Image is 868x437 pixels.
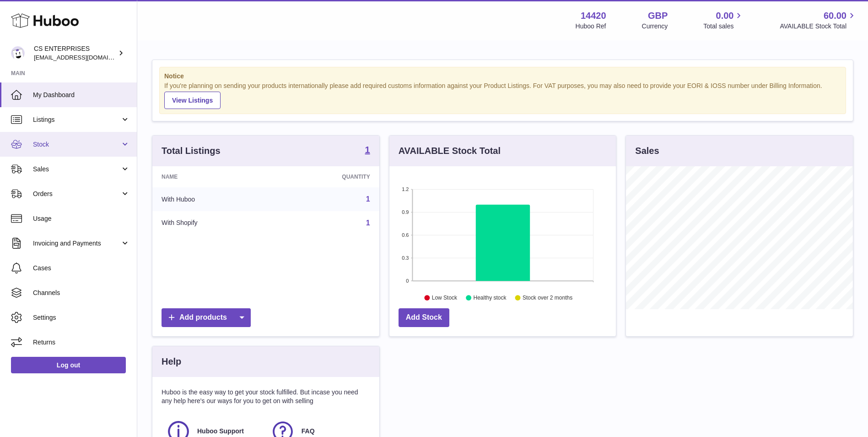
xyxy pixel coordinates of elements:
a: 1 [365,145,370,156]
span: 0.00 [716,10,734,22]
text: 0.3 [402,255,409,261]
text: 0.9 [402,209,409,215]
span: My Dashboard [33,91,130,99]
div: Currency [642,22,668,31]
a: 1 [366,195,370,203]
h3: Help [162,355,181,368]
text: 0.6 [402,232,409,238]
a: 0.00 Total sales [703,10,744,31]
a: View Listings [164,92,221,109]
span: Settings [33,313,130,322]
a: Log out [11,357,126,373]
h3: AVAILABLE Stock Total [399,145,501,157]
td: With Huboo [152,187,275,211]
div: If you're planning on sending your products internationally please add required customs informati... [164,82,841,109]
span: [EMAIL_ADDRESS][DOMAIN_NAME] [34,54,135,61]
span: Orders [33,190,120,198]
span: Total sales [703,22,744,31]
text: 0 [406,278,409,284]
strong: 1 [365,145,370,154]
span: 60.00 [824,10,846,22]
p: Huboo is the easy way to get your stock fulfilled. But incase you need any help here's our ways f... [162,388,370,405]
span: Channels [33,289,130,297]
span: Usage [33,214,130,223]
strong: GBP [648,10,668,22]
th: Name [152,166,275,187]
span: Sales [33,165,120,174]
strong: 14420 [581,10,606,22]
a: 60.00 AVAILABLE Stock Total [780,10,857,31]
h3: Total Listings [162,145,221,157]
span: FAQ [302,427,315,436]
strong: Notice [164,72,841,81]
img: internalAdmin-14420@internal.huboo.com [11,46,25,60]
a: Add products [162,308,251,327]
text: Stock over 2 months [523,295,572,301]
th: Quantity [275,166,379,187]
span: AVAILABLE Stock Total [780,22,857,31]
h3: Sales [635,145,659,157]
text: 1.2 [402,186,409,192]
text: Low Stock [432,295,458,301]
a: Add Stock [399,308,449,327]
span: Stock [33,140,120,149]
span: Returns [33,338,130,347]
div: Huboo Ref [576,22,606,31]
span: Invoicing and Payments [33,239,120,248]
span: Cases [33,264,130,273]
div: CS ENTERPRISES [34,44,116,62]
a: 1 [366,219,370,227]
span: Huboo Support [197,427,244,436]
td: With Shopify [152,211,275,235]
text: Healthy stock [473,295,507,301]
span: Listings [33,115,120,124]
